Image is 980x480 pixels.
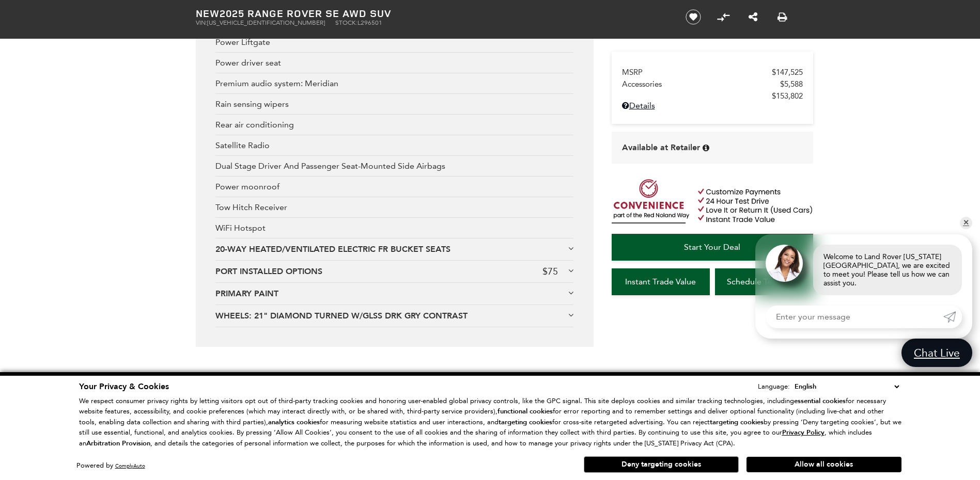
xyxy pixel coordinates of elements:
div: Power moonroof [215,177,573,197]
div: Power driver seat [215,53,573,73]
span: $153,802 [772,91,803,101]
strong: New [196,6,220,20]
select: Language Select [792,381,901,392]
img: Agent profile photo [766,245,803,282]
span: Your Privacy & Cookies [79,381,169,392]
div: Rear air conditioning [215,115,573,135]
button: Save vehicle [682,9,705,25]
span: Instant Trade Value [625,277,696,286]
a: Submit [943,306,962,328]
div: Rain sensing wipers [215,94,573,115]
span: Schedule Test Drive [727,277,801,286]
div: WHEELS: 21" DIAMOND TURNED W/GLSS DRK GRY CONTRAST [215,310,568,322]
span: Available at Retailer [622,142,700,153]
h1: 2025 Range Rover SE AWD SUV [196,8,668,19]
div: Language: [758,383,790,390]
strong: functional cookies [497,407,553,416]
div: Premium audio system: Meridian [215,73,573,94]
input: Enter your message [766,306,943,328]
button: Allow all cookies [746,457,901,472]
iframe: YouTube video player [612,300,813,463]
span: VIN: [196,19,207,26]
div: Vehicle is in stock and ready for immediate delivery. Due to demand, availability is subject to c... [703,144,709,152]
strong: targeting cookies [710,418,764,427]
a: Accessories $5,588 [622,79,803,89]
span: Accessories [622,79,780,89]
a: $153,802 [622,91,803,101]
a: ComplyAuto [115,462,145,469]
u: Privacy Policy [782,428,825,437]
span: MSRP [622,68,772,77]
span: $147,525 [772,68,803,77]
span: Start Your Deal [684,242,740,252]
strong: Arbitration Provision [86,439,150,448]
span: [US_VEHICLE_IDENTIFICATION_NUMBER] [207,19,325,26]
strong: essential cookies [794,396,846,406]
div: 20-WAY HEATED/VENTILATED ELECTRIC FR BUCKET SEATS [215,244,568,255]
div: Power Liftgate [215,32,573,53]
a: Details [622,101,803,110]
p: We respect consumer privacy rights by letting visitors opt out of third-party tracking cookies an... [79,396,901,449]
div: Powered by [76,462,145,469]
span: $5,588 [780,79,803,89]
div: Tow Hitch Receiver [215,197,573,218]
strong: analytics cookies [268,418,320,427]
a: MSRP $147,525 [622,68,803,77]
a: Share this New 2025 Range Rover SE AWD SUV [749,11,757,23]
a: Start Your Deal [612,234,813,261]
strong: targeting cookies [499,418,552,427]
a: Chat Live [901,339,972,367]
div: Dual Stage Driver And Passenger Seat-Mounted Side Airbags [215,156,573,177]
div: $75 [542,266,558,277]
span: Chat Live [909,346,965,360]
div: Welcome to Land Rover [US_STATE][GEOGRAPHIC_DATA], we are excited to meet you! Please tell us how... [813,245,962,295]
a: Schedule Test Drive [715,268,813,295]
a: Instant Trade Value [612,268,710,295]
div: PRIMARY PAINT [215,288,568,299]
button: Deny targeting cookies [584,456,739,473]
a: Print this New 2025 Range Rover SE AWD SUV [777,11,787,23]
button: Compare Vehicle [715,9,731,25]
a: Privacy Policy [782,428,825,436]
div: Satellite Radio [215,135,573,156]
div: WiFi Hotspot [215,218,573,238]
span: Stock: [335,19,357,26]
div: PORT INSTALLED OPTIONS [215,266,542,277]
span: L296501 [357,19,382,26]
